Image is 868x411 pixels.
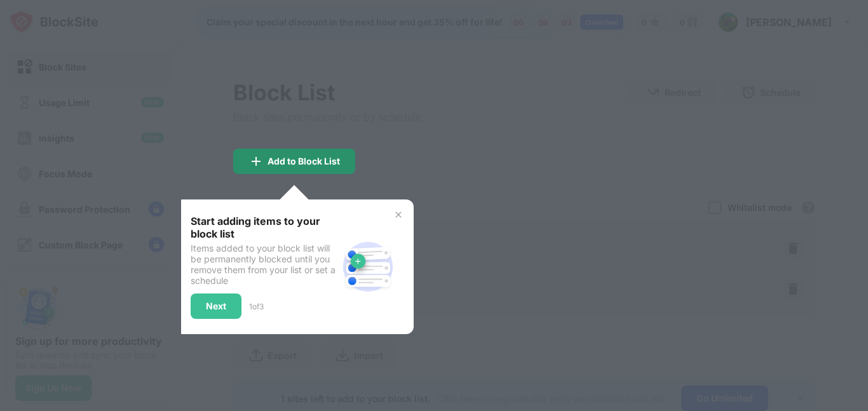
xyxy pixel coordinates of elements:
[337,236,398,297] img: block-site.svg
[393,210,403,220] img: x-button.svg
[206,301,226,311] div: Next
[191,215,337,240] div: Start adding items to your block list
[191,243,337,286] div: Items added to your block list will be permanently blocked until you remove them from your list o...
[268,156,340,166] div: Add to Block List
[249,302,264,311] div: 1 of 3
